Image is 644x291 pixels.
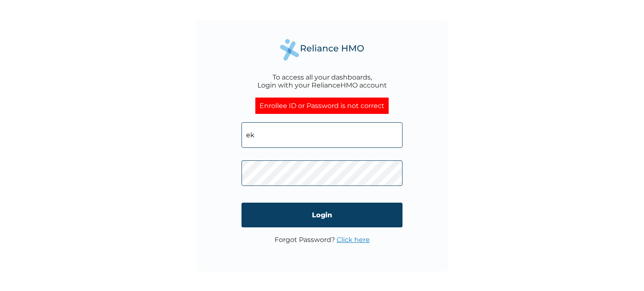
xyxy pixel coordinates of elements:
[275,236,370,244] p: Forgot Password?
[241,203,402,227] input: Login
[255,98,389,114] div: Enrollee ID or Password is not correct
[241,122,402,148] input: Email address or HMO ID
[257,73,387,89] div: To access all your dashboards, Login with your RelianceHMO account
[280,39,364,60] img: Reliance Health's Logo
[337,236,370,244] a: Click here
